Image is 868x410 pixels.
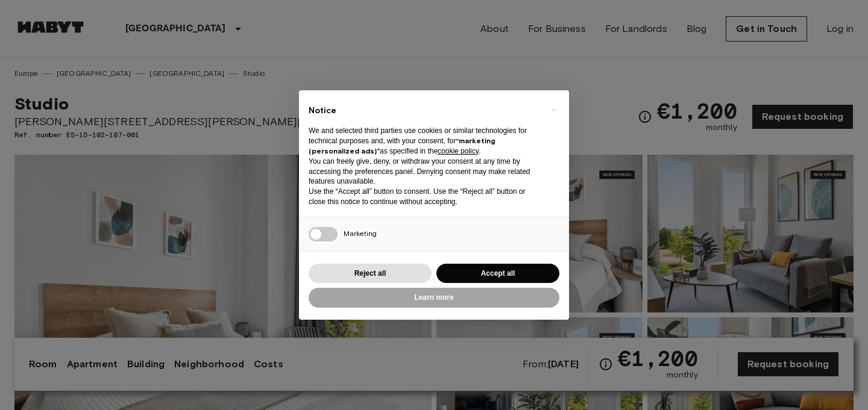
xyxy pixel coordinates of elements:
[436,264,559,284] button: Accept all
[309,157,540,187] p: You can freely give, deny, or withdraw your consent at any time by accessing the preferences pane...
[438,147,479,155] a: cookie policy
[309,187,540,207] p: Use the “Accept all” button to consent. Use the “Reject all” button or close this notice to conti...
[309,136,495,155] strong: “marketing (personalized ads)”
[309,288,559,308] button: Learn more
[552,102,556,117] span: ×
[309,264,432,284] button: Reject all
[344,229,377,238] span: Marketing
[309,105,540,117] h2: Notice
[309,126,540,156] p: We and selected third parties use cookies or similar technologies for technical purposes and, wit...
[544,100,563,119] button: Close this notice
